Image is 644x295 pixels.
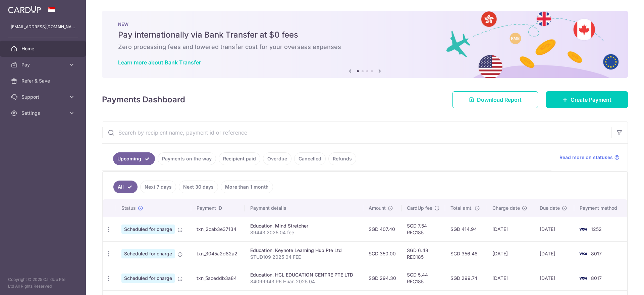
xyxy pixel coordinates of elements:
[250,278,358,285] p: 84099943 P6 Huan 2025 04
[221,181,273,193] a: More than 1 month
[534,217,574,241] td: [DATE]
[250,272,358,278] div: Education. HCL EDUCATION CENTRE PTE LTD
[401,241,445,266] td: SGD 6.48 REC185
[407,205,432,211] span: CardUp fee
[179,181,218,193] a: Next 30 days
[121,225,175,234] span: Scheduled for charge
[250,254,358,260] p: STUD109 2025 04 FEE
[250,247,358,254] div: Education. Keynote Learning Hub Pte Ltd
[294,152,326,165] a: Cancelled
[445,217,487,241] td: SGD 414.94
[591,275,602,281] span: 8017
[121,274,175,283] span: Scheduled for charge
[102,122,611,143] input: Search by recipient name, payment id or reference
[191,241,245,266] td: txn_3045a2d82a2
[401,217,445,241] td: SGD 7.54 REC185
[363,266,401,290] td: SGD 294.30
[534,241,574,266] td: [DATE]
[118,30,612,40] h5: Pay internationally via Bank Transfer at $0 fees
[118,59,201,66] a: Learn more about Bank Transfer
[21,110,66,116] span: Settings
[546,91,628,108] a: Create Payment
[559,154,613,161] span: Read more on statuses
[559,154,620,161] a: Read more on statuses
[445,266,487,290] td: SGD 299.74
[363,217,401,241] td: SGD 407.40
[21,78,66,84] span: Refer & Save
[328,152,356,165] a: Refunds
[158,152,216,165] a: Payments on the way
[140,181,176,193] a: Next 7 days
[250,223,358,229] div: Education. Mind Stretcher
[118,21,612,27] p: NEW
[113,152,155,165] a: Upcoming
[121,205,136,211] span: Status
[11,23,75,30] p: [EMAIL_ADDRESS][DOMAIN_NAME]
[21,61,66,68] span: Pay
[487,217,535,241] td: [DATE]
[487,266,535,290] td: [DATE]
[191,266,245,290] td: txn_5aceddb3a84
[591,226,602,232] span: 1252
[477,96,522,104] span: Download Report
[576,225,590,233] img: Bank Card
[445,241,487,266] td: SGD 356.48
[492,205,520,211] span: Charge date
[576,250,590,258] img: Bank Card
[450,205,473,211] span: Total amt.
[571,96,611,104] span: Create Payment
[113,181,138,193] a: All
[452,91,538,108] a: Download Report
[21,45,66,52] span: Home
[591,251,602,256] span: 8017
[121,249,175,258] span: Scheduled for charge
[540,205,560,211] span: Due date
[102,94,185,106] h4: Payments Dashboard
[191,199,245,217] th: Payment ID
[118,43,612,51] h6: Zero processing fees and lowered transfer cost for your overseas expenses
[250,229,358,236] p: 89443 2025 04 fee
[487,241,535,266] td: [DATE]
[574,199,627,217] th: Payment method
[8,5,41,13] img: CardUp
[369,205,386,211] span: Amount
[263,152,291,165] a: Overdue
[191,217,245,241] td: txn_2cab3e37134
[245,199,363,217] th: Payment details
[534,266,574,290] td: [DATE]
[401,266,445,290] td: SGD 5.44 REC185
[21,94,66,100] span: Support
[576,274,590,282] img: Bank Card
[102,11,628,78] img: Bank transfer banner
[363,241,401,266] td: SGD 350.00
[219,152,260,165] a: Recipient paid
